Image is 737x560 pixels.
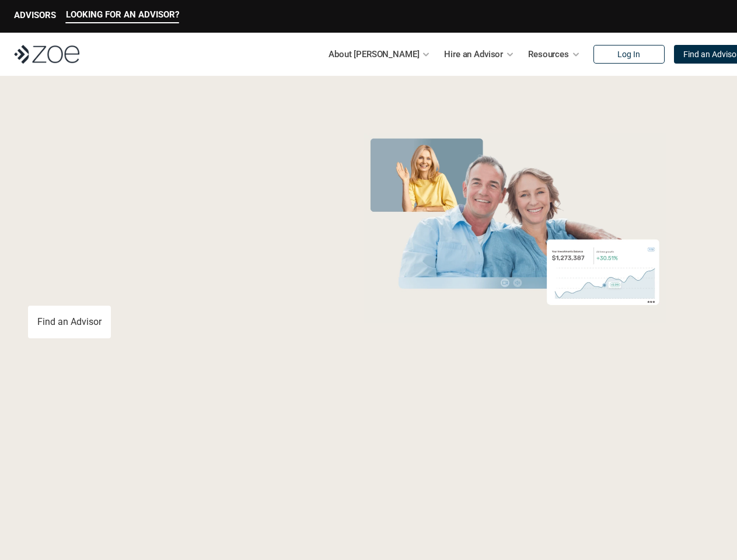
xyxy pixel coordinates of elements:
[28,129,288,174] span: Grow Your Wealth
[66,9,179,20] p: LOOKING FOR AN ADVISOR?
[37,316,102,327] p: Find an Advisor
[528,45,569,63] p: Resources
[14,10,56,20] p: ADVISORS
[353,330,677,336] em: The information in the visuals above is for illustrative purposes only and does not represent an ...
[28,306,111,338] a: Find an Advisor
[444,45,503,63] p: Hire an Advisor
[617,50,640,60] p: Log In
[28,168,264,252] span: with a Financial Advisor
[329,45,419,63] p: About [PERSON_NAME]
[593,45,665,64] a: Log In
[28,264,321,292] p: You deserve an advisor you can trust. [PERSON_NAME], hire, and invest with vetted, fiduciary, fin...
[28,458,709,514] p: Loremipsum: *DolOrsi Ametconsecte adi Eli Seddoeius tem inc utlaboreet. Dol 9236 MagNaal Enimadmi...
